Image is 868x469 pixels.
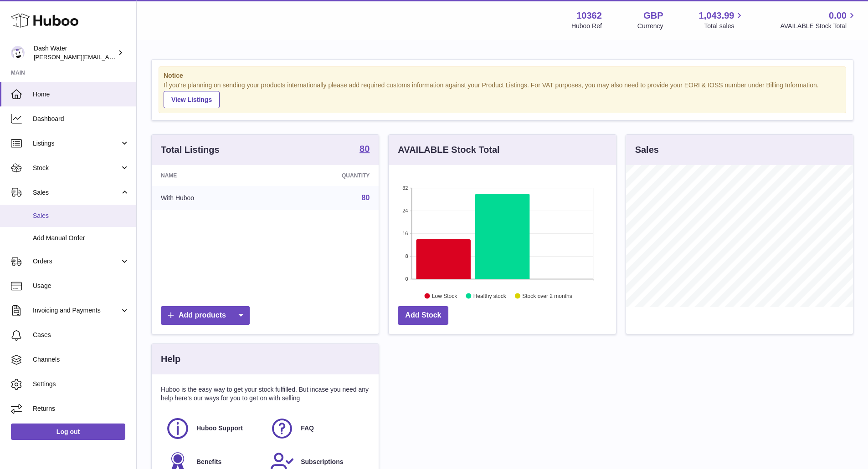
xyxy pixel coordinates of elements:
[161,306,250,325] a: Add products
[161,353,180,365] h3: Help
[272,165,379,186] th: Quantity
[33,380,129,388] span: Settings
[196,424,243,433] span: Huboo Support
[33,282,129,290] span: Usage
[473,292,507,299] text: Healthy stock
[11,424,125,440] a: Log out
[33,212,129,220] span: Sales
[33,164,120,172] span: Stock
[406,276,408,282] text: 0
[699,10,745,30] a: 1,043.99 Total sales
[33,257,120,266] span: Orders
[432,292,457,299] text: Low Stock
[637,22,663,30] div: Currency
[643,10,663,22] strong: GBP
[301,424,314,433] span: FAQ
[34,53,183,61] span: [PERSON_NAME][EMAIL_ADDRESS][DOMAIN_NAME]
[406,253,408,259] text: 8
[165,416,261,441] a: Huboo Support
[398,306,448,325] a: Add Stock
[164,91,220,108] a: View Listings
[164,81,841,108] div: If you're planning on sending your products internationally please add required customs informati...
[362,194,370,202] a: 80
[780,22,857,30] span: AVAILABLE Stock Total
[270,416,365,441] a: FAQ
[571,22,602,30] div: Huboo Ref
[699,10,734,22] span: 1,043.99
[403,208,408,213] text: 24
[152,165,272,186] th: Name
[403,185,408,191] text: 32
[164,71,841,80] strong: Notice
[360,144,370,155] a: 80
[34,44,116,61] div: Dash Water
[152,186,272,210] td: With Huboo
[360,144,370,153] strong: 80
[33,115,129,123] span: Dashboard
[403,231,408,236] text: 16
[780,10,857,30] a: 0.00 AVAILABLE Stock Total
[33,90,129,99] span: Home
[301,458,343,466] span: Subscriptions
[398,144,499,156] h3: AVAILABLE Stock Total
[523,292,572,299] text: Stock over 2 months
[161,144,220,156] h3: Total Listings
[829,10,847,22] span: 0.00
[635,144,659,156] h3: Sales
[704,22,745,30] span: Total sales
[196,458,221,466] span: Benefits
[33,188,120,197] span: Sales
[33,306,120,315] span: Invoicing and Payments
[33,404,129,413] span: Returns
[11,46,25,60] img: james@dash-water.com
[33,139,120,148] span: Listings
[576,10,602,22] strong: 10362
[161,385,370,403] p: Huboo is the easy way to get your stock fulfilled. But incase you need any help here's our ways f...
[33,355,129,364] span: Channels
[33,331,129,339] span: Cases
[33,234,129,242] span: Add Manual Order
